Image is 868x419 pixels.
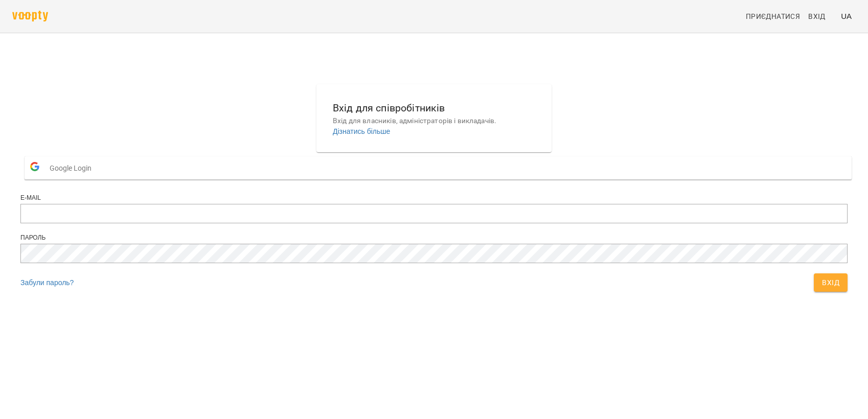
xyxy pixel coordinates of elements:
[333,127,390,135] a: Дізнатись більше
[20,194,848,202] div: E-mail
[841,11,852,21] span: UA
[50,158,97,178] span: Google Login
[20,234,848,242] div: Пароль
[804,7,837,26] a: Вхід
[12,11,48,21] img: voopty.png
[20,278,74,287] a: Забули пароль?
[25,156,852,179] button: Google Login
[822,276,839,289] span: Вхід
[808,10,826,22] span: Вхід
[333,116,535,126] p: Вхід для власників, адміністраторів і викладачів.
[742,7,804,26] a: Приєднатися
[746,10,800,22] span: Приєднатися
[333,100,535,116] h6: Вхід для співробітників
[325,92,543,145] button: Вхід для співробітниківВхід для власників, адміністраторів і викладачів.Дізнатись більше
[814,273,848,292] button: Вхід
[837,7,856,26] button: UA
